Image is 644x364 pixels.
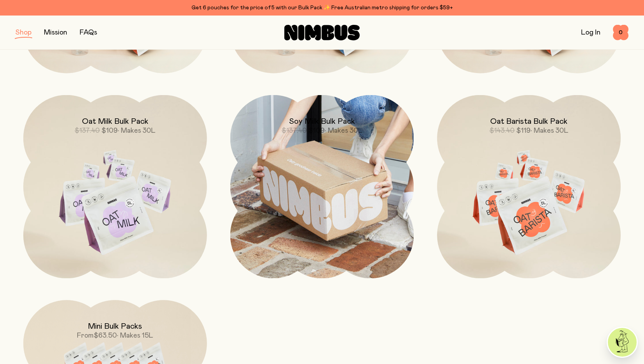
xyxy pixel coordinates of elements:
[117,332,153,339] span: • Makes 15L
[118,127,155,134] span: • Makes 30L
[613,25,628,40] button: 0
[75,127,100,134] span: $137.40
[16,3,628,12] div: Get 6 pouches for the price of 5 with our Bulk Pack ✨ Free Australian metro shipping for orders $59+
[101,127,118,134] span: $109
[308,127,325,134] span: $109
[94,332,117,339] span: $63.50
[88,322,142,331] h2: Mini Bulk Packs
[325,127,362,134] span: • Makes 30L
[23,95,207,279] a: Oat Milk Bulk Pack$137.40$109• Makes 30L
[531,127,568,134] span: • Makes 30L
[82,117,148,126] h2: Oat Milk Bulk Pack
[230,95,414,279] a: Soy Milk Bulk Pack$137.40$109• Makes 30L
[581,29,600,36] a: Log In
[80,29,97,36] a: FAQs
[289,117,355,126] h2: Soy Milk Bulk Pack
[282,127,307,134] span: $137.40
[437,95,621,279] a: Oat Barista Bulk Pack$143.40$119• Makes 30L
[516,127,531,134] span: $119
[489,127,515,134] span: $143.40
[44,29,67,36] a: Mission
[490,117,567,126] h2: Oat Barista Bulk Pack
[608,328,637,357] img: agent
[77,332,94,339] span: From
